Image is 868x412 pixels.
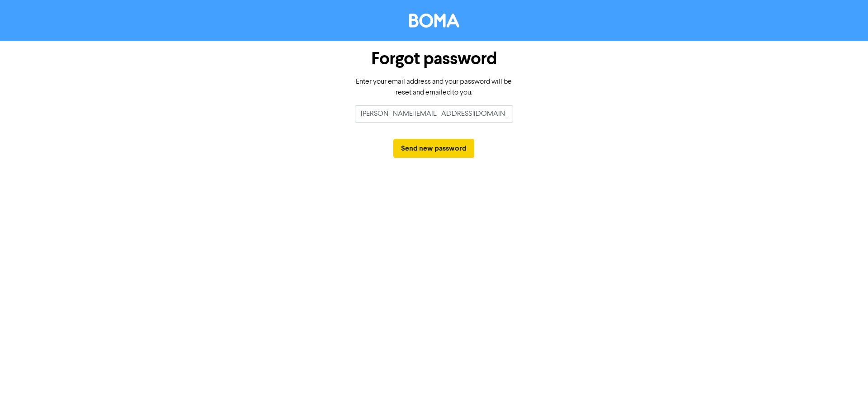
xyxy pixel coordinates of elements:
img: BOMA Logo [409,14,459,28]
p: Enter your email address and your password will be reset and emailed to you. [355,76,513,98]
iframe: Chat Widget [823,369,868,412]
button: Send new password [393,139,474,158]
h1: Forgot password [355,48,513,69]
input: Email [355,105,513,123]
